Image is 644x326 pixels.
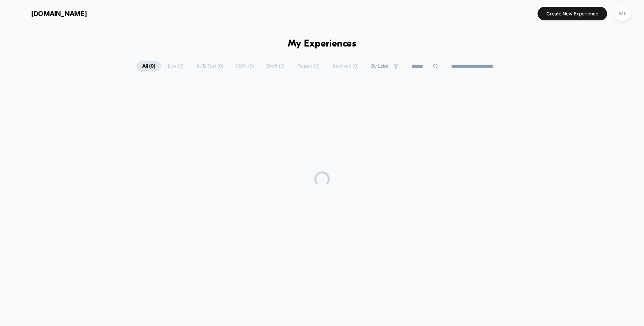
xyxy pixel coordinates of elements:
[12,7,89,20] button: [DOMAIN_NAME]
[615,6,630,21] div: ME
[136,61,161,72] span: All ( 0 )
[613,6,632,22] button: ME
[288,38,357,50] h1: My Experiences
[31,10,87,18] span: [DOMAIN_NAME]
[538,7,607,20] button: Create New Experience
[371,63,390,69] span: By Label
